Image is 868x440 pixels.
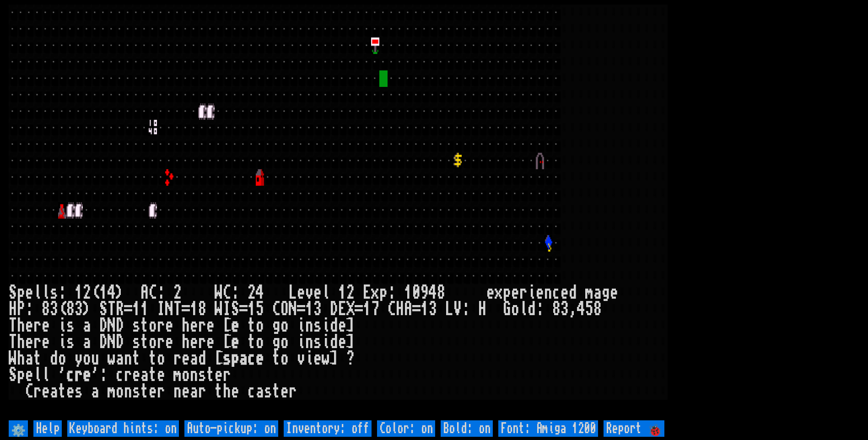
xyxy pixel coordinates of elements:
[182,317,190,334] div: h
[25,317,33,334] div: e
[182,350,190,367] div: e
[346,350,355,367] div: ?
[610,284,618,301] div: e
[313,301,322,317] div: 3
[272,350,280,367] div: t
[108,301,116,317] div: T
[462,301,470,317] div: :
[313,284,322,301] div: e
[83,367,91,383] div: e
[503,284,511,301] div: p
[108,284,116,301] div: 4
[388,301,396,317] div: C
[379,284,388,301] div: p
[569,301,577,317] div: ,
[165,334,173,350] div: e
[313,334,322,350] div: s
[486,284,495,301] div: e
[25,350,33,367] div: a
[346,301,355,317] div: X
[132,334,140,350] div: s
[99,317,108,334] div: D
[536,284,544,301] div: e
[140,334,149,350] div: t
[75,350,83,367] div: y
[108,317,116,334] div: N
[280,317,289,334] div: o
[66,383,75,400] div: e
[9,284,17,301] div: S
[552,284,561,301] div: c
[256,334,264,350] div: o
[322,334,330,350] div: i
[190,367,198,383] div: n
[305,334,313,350] div: n
[9,420,28,437] input: ⚙️
[256,317,264,334] div: o
[9,350,17,367] div: W
[99,367,108,383] div: :
[190,301,198,317] div: 1
[149,350,157,367] div: t
[140,383,149,400] div: t
[231,383,239,400] div: e
[330,301,338,317] div: D
[223,367,231,383] div: r
[412,301,421,317] div: =
[42,367,50,383] div: l
[215,383,223,400] div: t
[322,350,330,367] div: w
[116,301,124,317] div: R
[33,383,42,400] div: r
[248,284,256,301] div: 2
[215,301,223,317] div: W
[593,301,602,317] div: 8
[280,383,289,400] div: e
[577,301,585,317] div: 4
[330,350,338,367] div: ]
[231,350,239,367] div: p
[124,367,132,383] div: r
[50,383,58,400] div: a
[297,317,305,334] div: i
[519,284,528,301] div: r
[404,284,412,301] div: 1
[182,367,190,383] div: o
[91,284,99,301] div: (
[75,301,83,317] div: 3
[404,301,412,317] div: A
[140,367,149,383] div: a
[25,301,33,317] div: :
[248,301,256,317] div: 1
[585,301,593,317] div: 5
[198,350,206,367] div: d
[604,420,664,437] input: Report 🐞
[66,334,75,350] div: s
[165,301,173,317] div: N
[33,350,42,367] div: t
[99,334,108,350] div: D
[322,284,330,301] div: l
[453,301,462,317] div: V
[231,301,239,317] div: S
[215,350,223,367] div: [
[165,317,173,334] div: e
[50,284,58,301] div: s
[132,317,140,334] div: s
[33,284,42,301] div: l
[42,383,50,400] div: e
[223,317,231,334] div: [
[280,350,289,367] div: o
[99,301,108,317] div: S
[248,350,256,367] div: c
[198,383,206,400] div: r
[58,334,66,350] div: i
[75,367,83,383] div: r
[83,284,91,301] div: 2
[248,383,256,400] div: c
[231,317,239,334] div: e
[377,420,435,437] input: Color: on
[198,301,206,317] div: 8
[338,317,346,334] div: e
[519,301,528,317] div: l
